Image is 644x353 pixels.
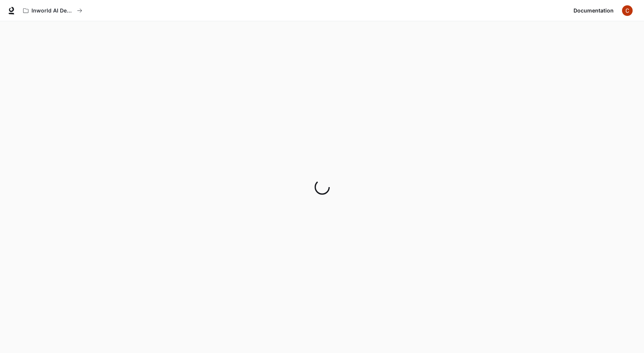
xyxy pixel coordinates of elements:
img: User avatar [622,5,633,16]
button: User avatar [620,3,635,18]
button: All workspaces [20,3,86,18]
span: Documentation [573,6,614,16]
a: Documentation [570,3,617,18]
p: Inworld AI Demos [31,8,74,14]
